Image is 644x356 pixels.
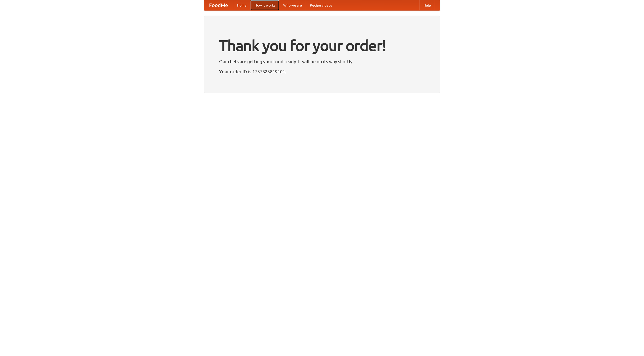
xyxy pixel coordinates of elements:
[279,0,306,10] a: Who we are
[204,0,233,10] a: FoodMe
[219,58,425,65] p: Our chefs are getting your food ready. It will be on its way shortly.
[219,68,425,75] p: Your order ID is 1757823819101.
[251,0,279,10] a: How it works
[419,0,435,10] a: Help
[233,0,251,10] a: Home
[219,33,425,58] h1: Thank you for your order!
[306,0,336,10] a: Recipe videos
